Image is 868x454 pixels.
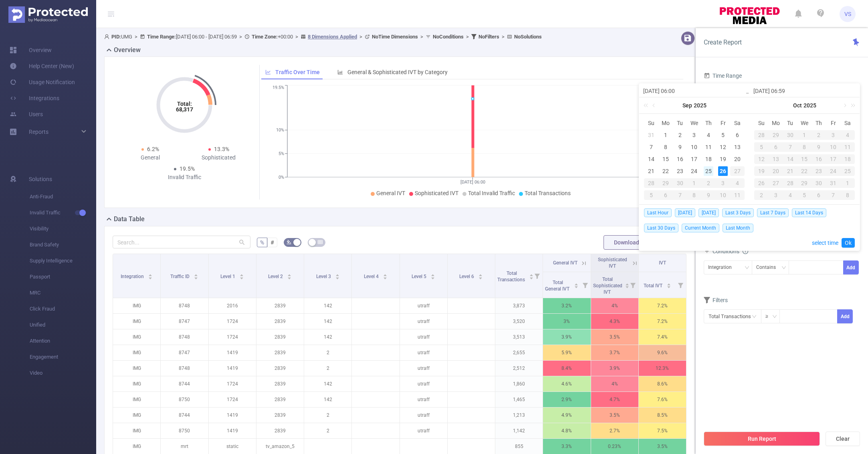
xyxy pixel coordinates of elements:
i: icon: info-circle [743,248,748,254]
tspan: Total: [177,101,192,107]
td: October 23, 2025 [811,165,826,177]
a: Users [10,106,43,122]
i: icon: down [745,265,749,271]
div: 10 [716,190,730,200]
td: September 18, 2025 [701,153,716,165]
td: September 27, 2025 [730,165,745,177]
td: September 11, 2025 [701,141,716,153]
div: 28 [644,178,658,188]
th: Sun [754,117,769,129]
span: Solutions [29,171,52,187]
button: Add [837,309,853,323]
div: 14 [646,154,656,164]
td: September 9, 2025 [673,141,687,153]
div: 7 [826,190,840,200]
div: 8 [661,142,670,152]
td: October 7, 2025 [673,189,687,201]
div: 1 [797,130,812,140]
span: MRC [30,285,96,301]
div: 9 [701,190,716,200]
div: 2 [754,190,769,200]
div: 1 [840,178,855,188]
div: 11 [704,142,713,152]
div: 27 [769,178,783,188]
td: November 3, 2025 [769,189,783,201]
div: 29 [769,130,783,140]
span: Tu [783,119,797,127]
td: October 12, 2025 [754,153,769,165]
a: Reports [29,124,48,140]
td: October 13, 2025 [769,153,783,165]
td: September 30, 2025 [673,177,687,189]
td: September 6, 2025 [730,129,745,141]
div: 24 [826,166,840,176]
div: 8 [840,190,855,200]
td: September 29, 2025 [769,129,783,141]
i: icon: down [772,314,777,320]
div: 5 [797,190,812,200]
td: October 31, 2025 [826,177,840,189]
div: 10 [689,142,699,152]
div: Contains [756,261,781,274]
span: [DATE] [698,208,719,217]
input: End date [753,86,856,96]
i: icon: user [104,34,111,39]
span: Sa [840,119,855,127]
td: October 25, 2025 [840,165,855,177]
div: 15 [661,154,670,164]
div: 2 [701,178,716,188]
div: 3 [826,130,840,140]
th: Fri [826,117,840,129]
i: icon: table [318,240,323,244]
a: Last year (Control + left) [642,97,652,113]
button: Add [843,260,859,274]
span: We [797,119,812,127]
div: 27 [730,166,745,176]
td: September 28, 2025 [754,129,769,141]
td: October 30, 2025 [811,177,826,189]
span: Unified [30,317,96,333]
span: Last 7 Days [757,208,789,217]
th: Fri [716,117,730,129]
td: October 16, 2025 [811,153,826,165]
td: October 2, 2025 [811,129,826,141]
div: 4 [840,130,855,140]
input: Search... [113,236,250,248]
span: Th [811,119,826,127]
th: Tue [673,117,687,129]
b: No Solutions [514,34,542,40]
td: October 8, 2025 [797,141,812,153]
th: Mon [769,117,783,129]
div: 17 [826,154,840,164]
div: 13 [769,154,783,164]
div: 9 [675,142,685,152]
tspan: [DATE] 06:00 [460,180,485,185]
div: 3 [716,178,730,188]
td: October 20, 2025 [769,165,783,177]
td: November 1, 2025 [840,177,855,189]
i: icon: bg-colors [287,240,291,244]
span: Brand Safety [30,237,96,253]
div: 18 [704,154,713,164]
div: 13 [733,142,742,152]
div: 20 [769,166,783,176]
div: Invalid Traffic [150,173,219,182]
div: 19 [718,154,728,164]
div: 9 [811,142,826,152]
div: 28 [754,130,769,140]
div: Integration [708,261,737,274]
span: 13.3% [214,146,229,152]
div: 7 [646,142,656,152]
div: 17 [689,154,699,164]
td: September 4, 2025 [701,129,716,141]
i: icon: line-chart [265,69,271,75]
div: 6 [658,190,673,200]
td: September 2, 2025 [673,129,687,141]
div: 29 [658,178,673,188]
td: October 24, 2025 [826,165,840,177]
div: 11 [840,142,855,152]
td: November 7, 2025 [826,189,840,201]
div: 20 [733,154,742,164]
td: October 1, 2025 [687,177,702,189]
span: Visibility [30,221,96,237]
